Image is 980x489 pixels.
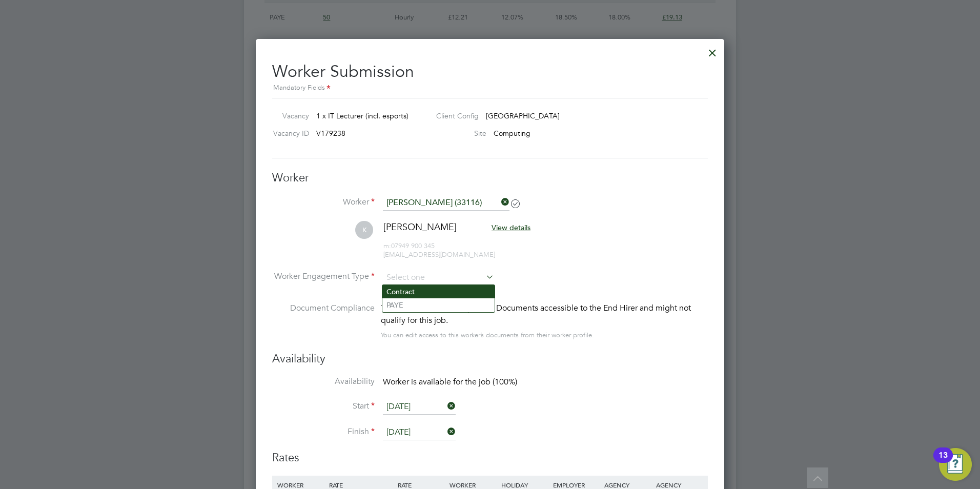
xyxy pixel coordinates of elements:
[383,241,391,250] span: m:
[272,426,375,437] label: Finish
[316,129,345,138] span: V179238
[268,111,309,120] label: Vacancy
[383,221,457,233] span: [PERSON_NAME]
[382,298,495,312] li: PAYE
[268,129,309,138] label: Vacancy ID
[355,221,373,239] span: K
[383,377,517,387] span: Worker is available for the job (100%)
[272,352,708,366] h3: Availability
[272,302,375,339] label: Document Compliance
[272,451,708,465] h3: Rates
[383,399,456,415] input: Select one
[383,195,509,211] input: Search for...
[316,111,409,120] span: 1 x IT Lecturer (incl. esports)
[272,376,375,387] label: Availability
[272,271,375,282] label: Worker Engagement Type
[272,83,708,94] div: Mandatory Fields
[494,129,530,138] span: Computing
[383,250,495,259] span: [EMAIL_ADDRESS][DOMAIN_NAME]
[938,455,948,468] div: 13
[272,401,375,412] label: Start
[383,425,456,440] input: Select one
[272,53,708,94] h2: Worker Submission
[381,302,708,327] div: This worker has no Compliance Documents accessible to the End Hirer and might not qualify for thi...
[428,129,486,138] label: Site
[939,448,972,481] button: Open Resource Center, 13 new notifications
[381,329,594,341] div: You can edit access to this worker’s documents from their worker profile.
[492,223,530,232] span: View details
[428,111,479,120] label: Client Config
[383,270,494,286] input: Select one
[272,171,708,186] h3: Worker
[486,111,560,120] span: [GEOGRAPHIC_DATA]
[383,241,435,250] span: 07949 900 345
[272,197,375,208] label: Worker
[382,285,495,298] li: Contract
